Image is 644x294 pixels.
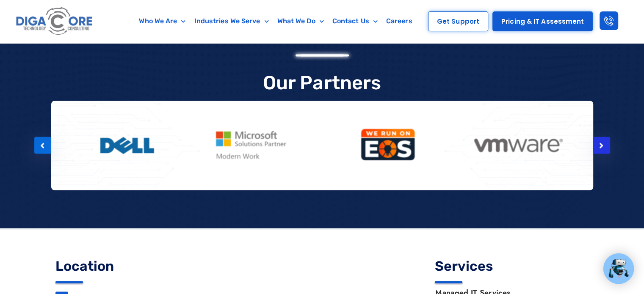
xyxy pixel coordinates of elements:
a: Who We Are [135,11,190,31]
a: What We Do [273,11,328,31]
a: Industries We Serve [190,11,273,31]
img: VMware Logo [462,132,575,159]
img: Dell Logo [70,131,184,159]
img: Digacore logo 1 [14,4,95,38]
span: Get Support [437,18,479,25]
a: Get Support [428,11,488,31]
a: Contact Us [328,11,382,31]
h4: Location [55,259,210,272]
img: Microsoft Solutions Partner Transparent [201,115,314,175]
h4: Services [435,259,589,272]
img: EOS ORANGE [331,117,445,173]
nav: Menu [129,11,422,31]
p: Our Partners [263,71,381,94]
a: Careers [382,11,417,31]
a: Pricing & IT Assessment [492,11,593,31]
span: Pricing & IT Assessment [501,18,584,25]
